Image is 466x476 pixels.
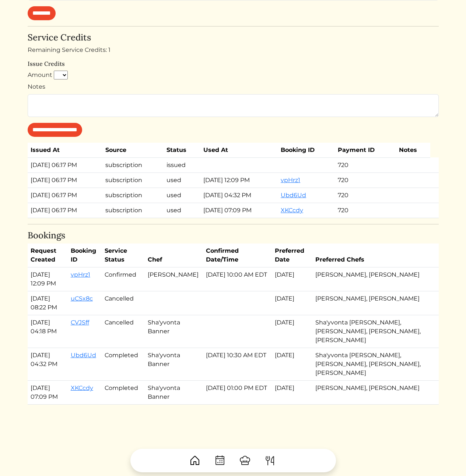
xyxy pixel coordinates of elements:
[28,291,68,315] td: [DATE] 08:22 PM
[102,244,144,267] th: Service Status
[102,157,164,173] td: subscription
[71,352,96,359] a: Ubd6Ud
[28,267,68,291] td: [DATE] 12:09 PM
[71,319,89,326] a: CVJSff
[272,244,313,267] th: Preferred Date
[164,203,200,218] td: used
[28,71,52,79] label: Amount
[272,348,313,381] td: [DATE]
[28,315,68,348] td: [DATE] 04:18 PM
[203,348,272,381] td: [DATE] 10:30 AM EDT
[312,381,432,405] td: [PERSON_NAME], [PERSON_NAME]
[102,203,164,218] td: subscription
[28,381,68,405] td: [DATE] 07:09 PM
[396,143,430,158] th: Notes
[102,173,164,188] td: subscription
[68,244,102,267] th: Booking ID
[239,455,251,466] img: ChefHat-a374fb509e4f37eb0702ca99f5f64f3b6956810f32a249b33092029f8484b388.svg
[312,244,432,267] th: Preferred Chefs
[203,244,272,267] th: Confirmed Date/Time
[264,455,276,466] img: ForkKnife-55491504ffdb50bab0c1e09e7649658475375261d09fd45db06cec23bce548bf.svg
[281,192,306,199] a: Ubd6Ud
[28,143,102,158] th: Issued At
[28,46,439,54] div: Remaining Service Credits: 1
[28,348,68,381] td: [DATE] 04:32 PM
[164,173,200,188] td: used
[214,455,226,466] img: CalendarDots-5bcf9d9080389f2a281d69619e1c85352834be518fbc73d9501aef674afc0d57.svg
[335,157,396,173] td: 720
[145,348,203,381] td: Sha'yvonta Banner
[145,381,203,405] td: Sha'yvonta Banner
[335,143,396,158] th: Payment ID
[200,203,278,218] td: [DATE] 07:09 PM
[28,188,102,203] td: [DATE] 06:17 PM
[312,348,432,381] td: Sha'yvonta [PERSON_NAME], [PERSON_NAME], [PERSON_NAME], [PERSON_NAME]
[272,291,313,315] td: [DATE]
[102,188,164,203] td: subscription
[28,244,68,267] th: Request Created
[164,143,200,158] th: Status
[200,173,278,188] td: [DATE] 12:09 PM
[335,173,396,188] td: 720
[28,230,439,241] h4: Bookings
[164,157,200,173] td: issued
[145,315,203,348] td: Sha'yvonta Banner
[28,173,102,188] td: [DATE] 06:17 PM
[28,60,439,67] h6: Issue Credits
[71,295,93,302] a: uCSx8c
[28,82,45,91] label: Notes
[102,267,144,291] td: Confirmed
[203,267,272,291] td: [DATE] 10:00 AM EDT
[281,177,300,184] a: vpHrz1
[71,271,90,278] a: vpHrz1
[164,188,200,203] td: used
[102,381,144,405] td: Completed
[272,315,313,348] td: [DATE]
[281,207,303,214] a: XKCcdy
[312,291,432,315] td: [PERSON_NAME], [PERSON_NAME]
[312,267,432,291] td: [PERSON_NAME], [PERSON_NAME]
[28,32,439,43] h4: Service Credits
[203,381,272,405] td: [DATE] 01:00 PM EDT
[189,455,201,466] img: House-9bf13187bcbb5817f509fe5e7408150f90897510c4275e13d0d5fca38e0b5951.svg
[102,348,144,381] td: Completed
[278,143,335,158] th: Booking ID
[102,143,164,158] th: Source
[200,188,278,203] td: [DATE] 04:32 PM
[28,203,102,218] td: [DATE] 06:17 PM
[335,203,396,218] td: 720
[71,384,93,391] a: XKCcdy
[145,244,203,267] th: Chef
[200,143,278,158] th: Used At
[272,381,313,405] td: [DATE]
[102,315,144,348] td: Cancelled
[312,315,432,348] td: Sha'yvonta [PERSON_NAME], [PERSON_NAME], [PERSON_NAME], [PERSON_NAME]
[335,188,396,203] td: 720
[145,267,203,291] td: [PERSON_NAME]
[272,267,313,291] td: [DATE]
[102,291,144,315] td: Cancelled
[28,157,102,173] td: [DATE] 06:17 PM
